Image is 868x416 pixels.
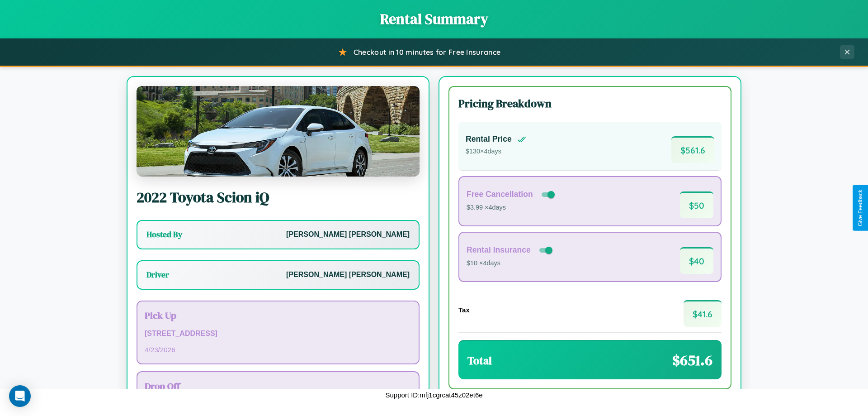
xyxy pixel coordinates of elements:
h1: Rental Summary [9,9,859,29]
h4: Rental Price [466,134,512,144]
h3: Driver [146,269,169,280]
span: $ 561.6 [671,136,714,163]
span: $ 40 [680,247,713,274]
h4: Tax [458,306,470,314]
span: Checkout in 10 minutes for Free Insurance [354,48,500,57]
h4: Rental Insurance [467,245,531,255]
h3: Total [467,353,492,368]
p: 4 / 23 / 2026 [145,344,411,356]
p: $ 130 × 4 days [466,146,526,158]
div: Give Feedback [857,190,863,226]
h2: 2022 Toyota Scion iQ [137,187,420,207]
h4: Free Cancellation [467,190,533,199]
h3: Pricing Breakdown [458,96,722,111]
span: $ 50 [680,191,713,218]
img: Toyota Scion iQ [137,86,420,177]
div: Open Intercom Messenger [9,385,31,407]
h3: Hosted By [146,229,182,240]
p: [PERSON_NAME] [PERSON_NAME] [286,228,410,241]
p: Support ID: mfj1cgrcat45z02et6e [385,389,482,401]
h3: Pick Up [145,309,411,322]
p: [STREET_ADDRESS] [145,327,411,340]
p: $10 × 4 days [467,258,554,269]
p: $3.99 × 4 days [467,202,557,214]
h3: Drop Off [145,379,411,392]
span: $ 41.6 [684,300,722,327]
span: $ 651.6 [672,350,712,370]
p: [PERSON_NAME] [PERSON_NAME] [286,268,410,282]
